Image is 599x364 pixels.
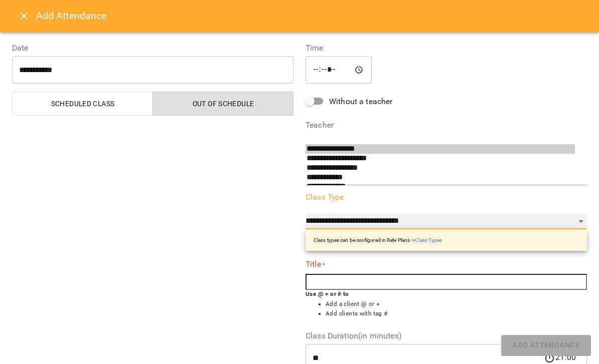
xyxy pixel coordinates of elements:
label: Date [12,44,293,52]
label: Teacher [306,121,587,129]
li: Add a client @ or + [326,299,587,309]
li: Add clients with tag # [326,309,587,319]
label: Class Duration(in minutes) [306,332,587,340]
span: Out of Schedule [159,98,287,110]
h6: Add Attendance [36,8,587,24]
label: Class Type [306,193,587,201]
span: Scheduled class [19,98,147,110]
button: Close [12,4,36,28]
span: Without a teacher [329,96,393,108]
button: Out of Schedule [153,92,293,116]
b: Use @ + or # to [306,290,349,297]
p: Class types can be configured in Rate Plans -> [314,236,442,244]
button: Scheduled class [12,92,153,116]
a: Class Types [415,237,442,243]
label: Title [306,259,587,270]
label: Time [306,44,587,52]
